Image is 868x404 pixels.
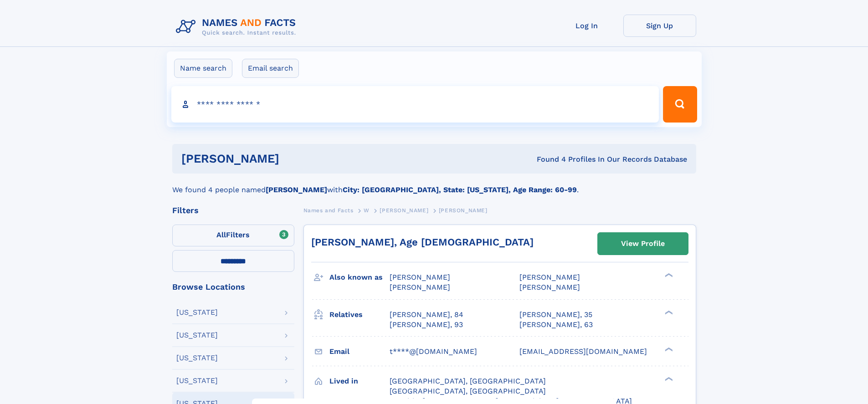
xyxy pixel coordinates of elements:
[176,377,218,384] div: [US_STATE]
[519,283,580,291] span: [PERSON_NAME]
[216,230,226,239] span: All
[176,309,218,316] div: [US_STATE]
[663,86,697,123] button: Search Button
[390,320,463,330] a: [PERSON_NAME], 93
[303,205,354,216] a: Names and Facts
[311,236,534,248] a: [PERSON_NAME], Age [DEMOGRAPHIC_DATA]
[519,347,647,356] span: [EMAIL_ADDRESS][DOMAIN_NAME]
[390,387,546,395] span: [GEOGRAPHIC_DATA], [GEOGRAPHIC_DATA]
[266,185,327,194] b: [PERSON_NAME]
[364,207,370,214] span: W
[171,86,659,123] input: search input
[390,283,450,291] span: [PERSON_NAME]
[408,154,687,164] div: Found 4 Profiles In Our Records Database
[550,15,623,37] a: Log In
[176,332,218,339] div: [US_STATE]
[176,354,218,362] div: [US_STATE]
[172,15,303,39] img: Logo Names and Facts
[390,377,546,385] span: [GEOGRAPHIC_DATA], [GEOGRAPHIC_DATA]
[329,373,390,389] h3: Lived in
[663,272,673,278] div: ❯
[439,207,488,214] span: [PERSON_NAME]
[519,310,592,320] a: [PERSON_NAME], 35
[663,376,673,382] div: ❯
[343,185,577,194] b: City: [GEOGRAPHIC_DATA], State: [US_STATE], Age Range: 60-99
[380,207,428,214] span: [PERSON_NAME]
[181,153,408,164] h1: [PERSON_NAME]
[598,233,688,255] a: View Profile
[329,307,390,322] h3: Relatives
[172,206,294,215] div: Filters
[329,270,390,285] h3: Also known as
[663,309,673,315] div: ❯
[390,273,450,281] span: [PERSON_NAME]
[174,59,232,78] label: Name search
[519,273,580,281] span: [PERSON_NAME]
[172,174,696,195] div: We found 4 people named with .
[380,205,428,216] a: [PERSON_NAME]
[519,320,593,330] a: [PERSON_NAME], 63
[623,15,696,37] a: Sign Up
[364,205,370,216] a: W
[242,59,299,78] label: Email search
[390,310,463,320] a: [PERSON_NAME], 84
[172,283,294,291] div: Browse Locations
[329,344,390,359] h3: Email
[621,233,665,254] div: View Profile
[663,346,673,352] div: ❯
[172,225,294,246] label: Filters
